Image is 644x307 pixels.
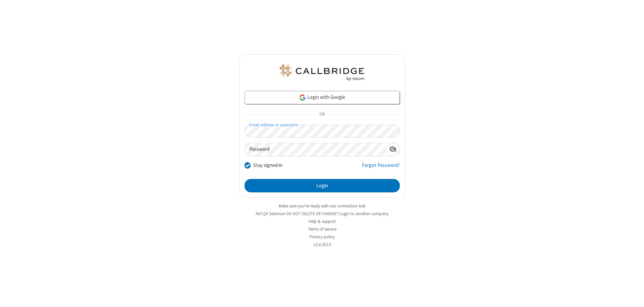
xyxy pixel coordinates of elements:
div: Show password [386,143,399,156]
a: Privacy policy [310,234,335,240]
img: google-icon.png [299,94,306,101]
li: v2.6.352.4 [239,241,405,248]
input: Password [245,143,386,156]
a: Make sure you're ready with our connection test [279,203,365,209]
a: Login with Google [245,91,400,104]
img: QA Selenium DO NOT DELETE OR CHANGE [278,65,366,81]
a: Help & support [309,219,336,224]
li: Not QA Selenium DO NOT DELETE OR CHANGE? [239,210,405,217]
button: Login [245,179,400,192]
a: Terms of service [308,226,336,232]
label: Stay signed in [253,162,282,169]
span: OR [317,110,327,119]
button: Login to another company [339,210,388,217]
input: Email address or username [245,125,400,138]
a: Forgot Password? [362,162,400,174]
